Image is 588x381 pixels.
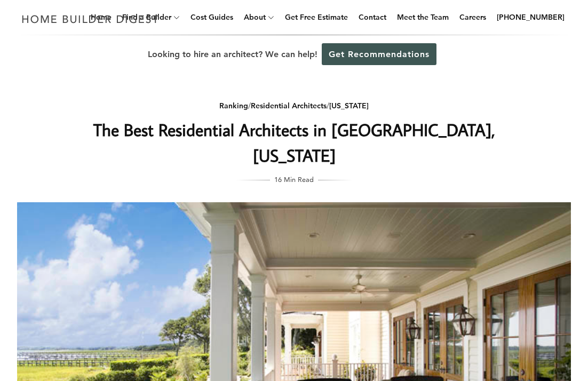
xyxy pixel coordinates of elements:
[81,117,507,168] h1: The Best Residential Architects in [GEOGRAPHIC_DATA], [US_STATE]
[17,9,164,29] img: Home Builder Digest
[219,101,248,110] a: Ranking
[81,99,507,113] div: / /
[322,43,436,65] a: Get Recommendations
[329,101,369,110] a: [US_STATE]
[274,173,314,185] span: 16 Min Read
[251,101,327,110] a: Residential Architects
